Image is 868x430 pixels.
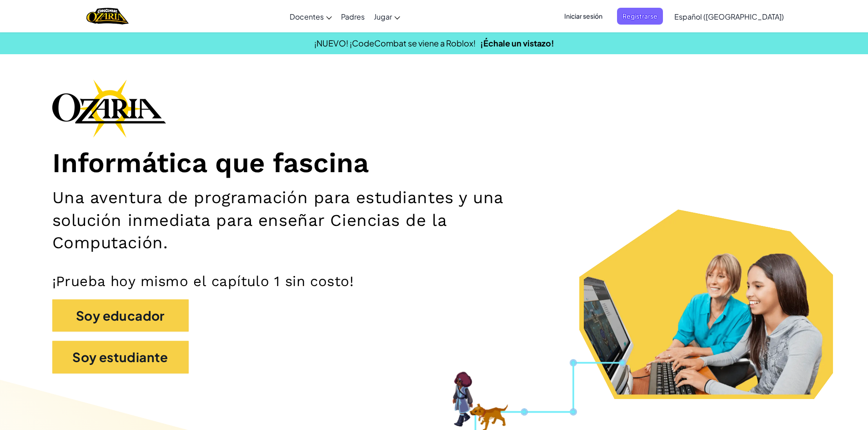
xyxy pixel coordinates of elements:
span: Jugar [374,12,392,21]
a: Padres [336,4,369,29]
button: Soy estudiante [52,341,189,374]
button: Registrarse [617,8,663,25]
a: ¡Échale un vistazo! [480,38,554,48]
a: Ozaria by CodeCombat logo [86,7,129,26]
button: Soy educador [52,299,189,332]
img: Home [86,7,129,26]
p: ¡Prueba hoy mismo el capítulo 1 sin costo! [52,272,816,290]
a: Español ([GEOGRAPHIC_DATA]) [670,4,788,29]
h2: Una aventura de programación para estudiantes y una solución inmediata para enseñar Ciencias de l... [52,186,564,254]
img: Ozaria branding logo [52,79,166,138]
span: Español ([GEOGRAPHIC_DATA]) [674,12,784,21]
button: Iniciar sesión [559,8,608,25]
h1: Informática que fascina [52,147,816,180]
a: Docentes [285,4,336,29]
span: ¡NUEVO! ¡CodeCombat se viene a Roblox! [314,38,476,48]
span: Docentes [290,12,324,21]
a: Jugar [369,4,405,29]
